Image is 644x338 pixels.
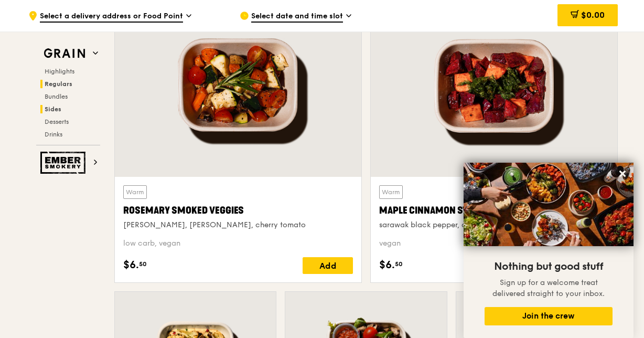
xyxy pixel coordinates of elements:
button: Close [614,165,631,182]
div: Add [303,257,353,274]
div: Rosemary Smoked Veggies [123,203,353,218]
img: Grain web logo [40,44,89,63]
span: Highlights [45,68,74,75]
div: sarawak black pepper, cinnamon-infused maple syrup, kale [379,220,609,230]
div: low carb, vegan [123,238,353,249]
span: $0.00 [581,10,605,20]
span: Select date and time slot [251,11,343,23]
div: vegan [379,238,609,249]
span: Select a delivery address or Food Point [40,11,183,23]
div: Maple Cinnamon Sweet Potato [379,203,609,218]
span: Nothing but good stuff [494,260,603,273]
div: [PERSON_NAME], [PERSON_NAME], cherry tomato [123,220,353,230]
div: Warm [123,185,147,199]
span: 50 [139,260,147,268]
button: Join the crew [485,307,613,325]
span: $6. [123,257,139,273]
span: Desserts [45,118,69,125]
div: Warm [379,185,403,199]
span: 50 [395,260,403,268]
img: Ember Smokery web logo [40,152,89,174]
span: $6. [379,257,395,273]
span: Sides [45,105,61,113]
span: Drinks [45,131,62,138]
img: DSC07876-Edit02-Large.jpeg [464,163,634,246]
span: Bundles [45,93,68,100]
span: Regulars [45,80,72,88]
span: Sign up for a welcome treat delivered straight to your inbox. [492,278,605,298]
